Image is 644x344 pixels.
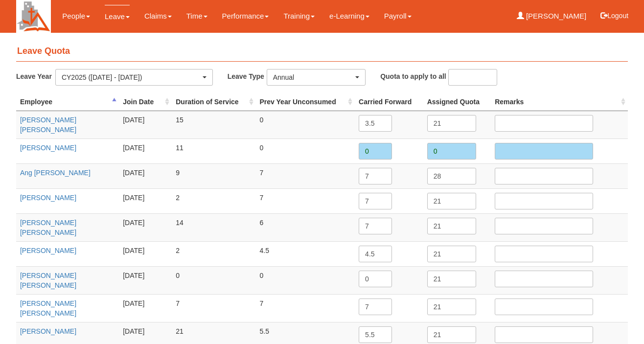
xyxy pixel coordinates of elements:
[283,5,315,27] a: Training
[16,42,628,62] h4: Leave Quota
[20,144,76,152] a: [PERSON_NAME]
[20,247,76,254] a: [PERSON_NAME]
[186,5,207,27] a: Time
[119,294,172,322] td: [DATE]
[267,69,366,86] button: Annual
[172,93,255,111] th: Duration of Service : activate to sort column ascending
[20,169,91,177] a: Ang [PERSON_NAME]
[119,241,172,266] td: [DATE]
[20,299,76,317] a: [PERSON_NAME] [PERSON_NAME]
[62,72,201,82] div: CY2025 ([DATE] - [DATE])
[172,188,255,213] td: 2
[20,194,76,202] a: [PERSON_NAME]
[119,266,172,294] td: [DATE]
[256,294,355,322] td: 7
[380,69,446,83] label: Quota to apply to all
[256,93,355,111] th: Prev Year Unconsumed : activate to sort column ascending
[62,5,90,27] a: People
[55,69,213,86] button: CY2025 ([DATE] - [DATE])
[16,93,119,111] th: Employee : activate to sort column descending
[594,4,635,27] button: Logout
[20,327,76,335] a: [PERSON_NAME]
[172,163,255,188] td: 9
[119,138,172,163] td: [DATE]
[256,163,355,188] td: 7
[119,111,172,138] td: [DATE]
[172,111,255,138] td: 15
[16,69,55,83] label: Leave Year
[144,5,172,27] a: Claims
[119,188,172,213] td: [DATE]
[256,213,355,241] td: 6
[273,72,354,82] div: Annual
[172,241,255,266] td: 2
[105,5,130,28] a: Leave
[256,241,355,266] td: 4.5
[355,93,423,111] th: Carried Forward
[517,5,587,27] a: [PERSON_NAME]
[256,188,355,213] td: 7
[119,93,172,111] th: Join Date : activate to sort column ascending
[256,111,355,138] td: 0
[491,93,628,111] th: Remarks : activate to sort column ascending
[329,5,369,27] a: e-Learning
[20,116,76,134] a: [PERSON_NAME] [PERSON_NAME]
[119,213,172,241] td: [DATE]
[172,138,255,163] td: 11
[228,69,267,83] label: Leave Type
[384,5,412,27] a: Payroll
[172,213,255,241] td: 14
[222,5,269,27] a: Performance
[20,219,76,236] a: [PERSON_NAME] [PERSON_NAME]
[172,266,255,294] td: 0
[20,272,76,289] a: [PERSON_NAME] [PERSON_NAME]
[119,163,172,188] td: [DATE]
[256,266,355,294] td: 0
[423,93,491,111] th: Assigned Quota
[256,138,355,163] td: 0
[172,294,255,322] td: 7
